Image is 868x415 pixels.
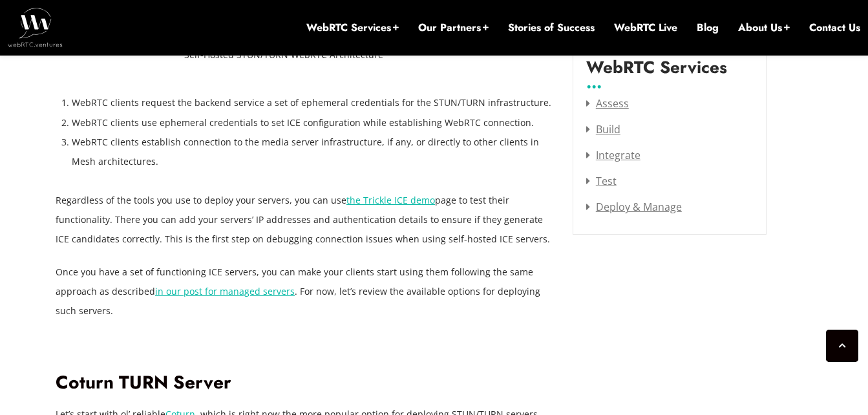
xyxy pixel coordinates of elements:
a: Blog [697,21,719,35]
label: WebRTC Services [586,58,727,87]
a: Deploy & Manage [586,200,682,214]
li: WebRTC clients establish connection to the media server infrastructure, if any, or directly to ot... [72,133,553,171]
a: Our Partners [418,21,489,35]
a: the Trickle ICE demo [346,194,435,206]
a: About Us [738,21,790,35]
a: WebRTC Live [614,21,677,35]
a: Build [586,122,620,136]
li: WebRTC clients use ephemeral credentials to set ICE configuration while establishing WebRTC conne... [72,113,553,133]
a: Contact Us [809,21,860,35]
a: Test [586,174,617,188]
a: Assess [586,96,629,111]
li: WebRTC clients request the backend service a set of ephemeral credentials for the STUN/TURN infra... [72,93,553,112]
a: Integrate [586,148,640,162]
a: WebRTC Services [306,21,399,35]
p: Regardless of the tools you use to deploy your servers, you can use page to test their functional... [56,191,553,249]
p: Once you have a set of functioning ICE servers, you can make your clients start using them follow... [56,262,553,321]
a: Stories of Success [508,21,595,35]
a: in our post for managed servers [155,285,295,297]
img: WebRTC.ventures [8,8,63,47]
h2: Coturn TURN Server [56,372,553,394]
